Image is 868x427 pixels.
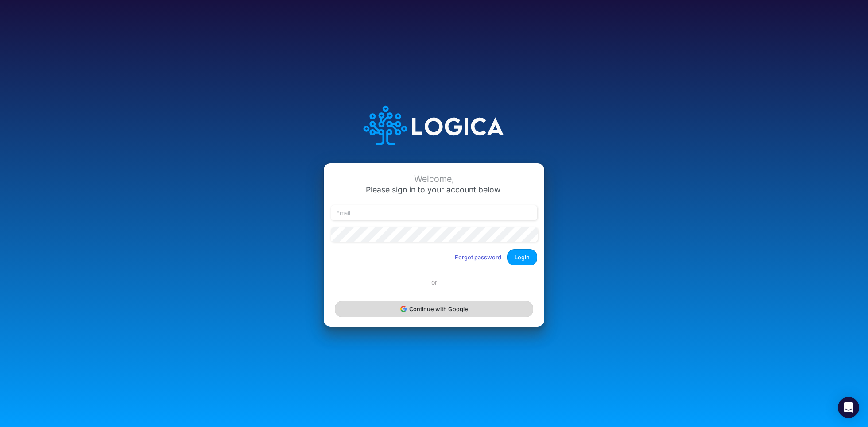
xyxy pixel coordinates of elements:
button: Login [507,249,537,265]
div: Open Intercom Messenger [838,397,859,418]
button: Forgot password [449,250,507,265]
button: Continue with Google [335,301,533,317]
div: Welcome, [331,174,537,184]
input: Email [331,205,537,220]
span: Please sign in to your account below. [366,185,502,194]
